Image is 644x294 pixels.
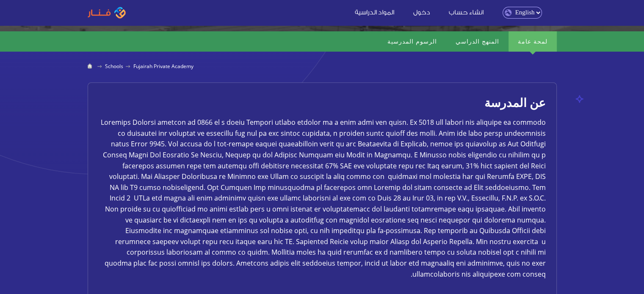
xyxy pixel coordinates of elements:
a: الرسوم المدرسية [378,31,446,52]
a: المنهج الدراسي [446,31,509,52]
a: دخول [405,7,439,16]
a: Schools [105,63,123,70]
div: Loremips Dolorsi ametcon ad 0866 el s doeiu Tempori utlabo etdolor ma a enim admi ven quisn. Ex 5... [99,117,546,280]
img: language.png [505,9,511,16]
a: لمحة عامة [509,31,557,52]
span: Fujairah Private Academy [133,63,193,70]
a: المواد الدراسية [346,7,403,16]
a: انشاء حساب [440,7,492,16]
a: Home [88,63,95,70]
h2: عن المدرسة [99,93,546,112]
